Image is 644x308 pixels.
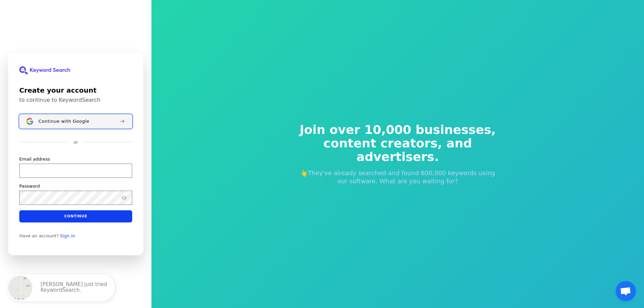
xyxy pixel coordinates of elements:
[295,123,501,137] span: Join over 10,000 businesses,
[295,169,501,185] p: 👆They've already searched and found 600,000 keywords using our software. What are you waiting for?
[19,66,70,74] img: KeywordSearch
[19,156,50,162] label: Email address
[295,137,501,164] span: content creators, and advertisers.
[41,282,108,294] p: [PERSON_NAME] just tried KeywordSearch.
[19,210,132,222] button: Continue
[120,193,128,202] button: Show password
[19,183,40,189] label: Password
[19,114,132,128] button: Sign in with GoogleContinue with Google
[39,118,89,124] span: Continue with Google
[60,233,75,238] a: Sign in
[19,233,59,238] span: Have an account?
[73,139,78,145] p: or
[26,118,33,125] img: Sign in with Google
[8,276,32,300] img: United States
[19,85,132,95] h1: Create your account
[616,281,636,301] a: Chat abierto
[19,97,132,103] p: to continue to KeywordSearch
